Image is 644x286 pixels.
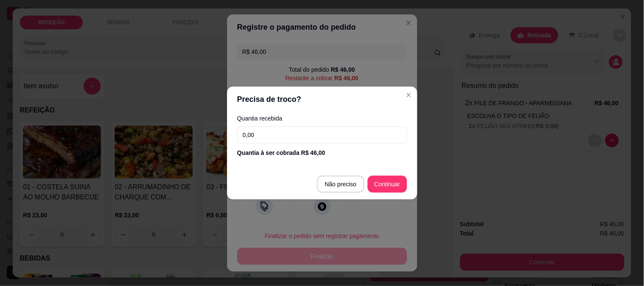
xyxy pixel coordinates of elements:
[237,115,407,121] label: Quantia recebida
[317,176,364,193] button: Não preciso
[402,88,416,102] button: Close
[227,87,417,112] header: Precisa de troco?
[237,149,407,157] div: Quantia à ser cobrada R$ 46,00
[368,176,407,193] button: Continuar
